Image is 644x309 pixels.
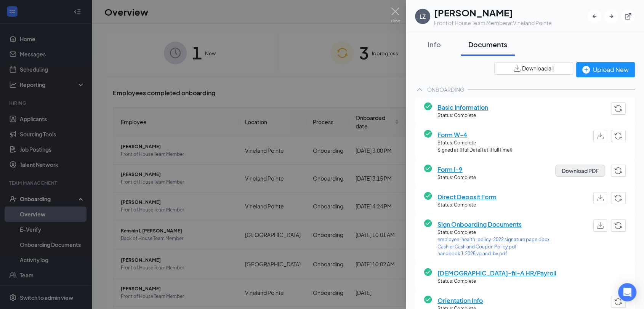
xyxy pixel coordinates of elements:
span: Status: Complete [437,278,556,285]
span: Status: Complete [437,202,497,209]
button: Upload New [576,62,635,77]
button: ExternalLink [621,10,635,23]
span: Basic Information [437,102,488,112]
span: [DEMOGRAPHIC_DATA]-fil-A HR/Payroll [437,268,556,278]
div: Upload New [582,65,629,74]
svg: ArrowLeftNew [591,13,598,20]
span: Form I-9 [437,165,476,174]
span: Status: Complete [437,229,549,236]
div: Info [423,40,445,49]
span: Status: Complete [437,139,513,147]
div: LZ [420,13,426,20]
span: Status: Complete [437,174,476,181]
svg: ArrowRight [607,13,615,20]
div: Documents [468,40,507,49]
a: handbook 1.2025 vp and lbv.pdf [437,250,549,258]
span: Signed at: {{fullDate}} at {{fullTime}} [437,147,513,154]
a: employee-health-policy-2022 signature page.docx [437,236,549,243]
span: Sign Onboarding Documents [437,219,549,229]
button: ArrowRight [604,10,618,23]
span: Status: Complete [437,112,488,119]
span: Form W-4 [437,130,513,139]
h1: [PERSON_NAME] [434,6,552,19]
svg: ExternalLink [624,13,632,20]
span: Download all [522,64,554,72]
div: Front of House Team Member at Vineland Pointe [434,19,552,27]
span: Direct Deposit Form [437,192,497,202]
button: Download PDF [555,165,605,177]
div: ONBOARDING [427,86,465,93]
div: Open Intercom Messenger [618,283,636,301]
svg: ChevronUp [415,85,424,94]
a: Cashier Cash and Coupon Policy.pdf [437,243,549,251]
span: Orientation Info [437,296,483,305]
button: ArrowLeftNew [588,10,601,23]
button: Download all [494,62,573,75]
